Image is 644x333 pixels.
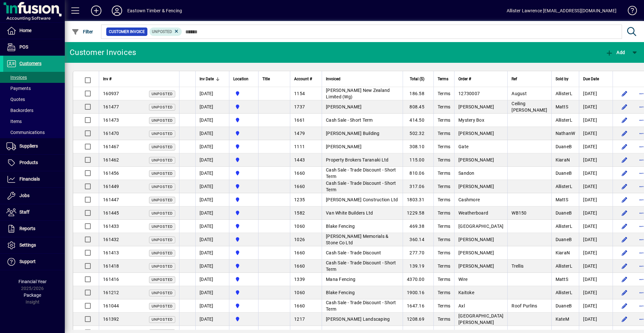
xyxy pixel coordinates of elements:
[195,299,229,313] td: [DATE]
[19,226,35,231] span: Reports
[233,249,254,256] span: Holyoake St
[619,287,630,298] button: Edit
[233,289,254,296] span: Holyoake St
[438,184,450,189] span: Terms
[556,131,575,136] span: NathanW
[6,97,25,102] span: Quotes
[512,91,527,96] span: August
[326,300,396,312] span: Cash Sale - Trade Discount - Short Term
[3,188,65,204] a: Jobs
[512,75,547,83] div: Ref
[619,221,630,231] button: Edit
[19,61,41,66] span: Customers
[294,277,305,282] span: 1339
[438,250,450,255] span: Terms
[195,286,229,299] td: [DATE]
[579,193,613,206] td: [DATE]
[556,290,572,295] span: AllisterL
[326,75,399,83] div: Invoiced
[152,132,173,136] span: Unposted
[152,211,173,216] span: Unposted
[233,183,254,190] span: Holyoake St
[195,100,229,114] td: [DATE]
[438,144,450,149] span: Terms
[3,105,65,116] a: Backorders
[403,220,433,233] td: 469.38
[403,246,433,260] td: 277.70
[19,209,29,215] span: Staff
[438,290,450,295] span: Terms
[152,105,173,109] span: Unposted
[556,171,572,176] span: DuaneB
[233,236,254,243] span: Holyoake St
[403,260,433,273] td: 139.19
[103,277,119,282] span: 161416
[579,114,613,127] td: [DATE]
[458,184,494,189] span: [PERSON_NAME]
[458,104,494,109] span: [PERSON_NAME]
[403,286,433,299] td: 1900.16
[3,138,65,154] a: Suppliers
[579,140,613,153] td: [DATE]
[233,223,254,230] span: Holyoake St
[152,278,173,282] span: Unposted
[556,303,572,308] span: DuaneB
[233,130,254,137] span: Holyoake St
[195,153,229,167] td: [DATE]
[152,251,173,255] span: Unposted
[3,116,65,127] a: Items
[438,197,450,202] span: Terms
[103,117,119,123] span: 161473
[294,104,305,109] span: 1737
[195,260,229,273] td: [DATE]
[619,234,630,245] button: Edit
[579,100,613,114] td: [DATE]
[579,299,613,313] td: [DATE]
[458,210,488,216] span: Weatherboard
[438,75,448,83] span: Terms
[195,206,229,220] td: [DATE]
[579,273,613,286] td: [DATE]
[103,263,119,269] span: 161418
[458,117,484,123] span: Mystery Box
[3,94,65,105] a: Quotes
[403,100,433,114] td: 808.45
[195,114,229,127] td: [DATE]
[403,180,433,193] td: 317.06
[152,145,173,149] span: Unposted
[410,75,424,83] span: Total ($)
[556,75,569,83] span: Sold by
[458,290,474,295] span: Kaitoke
[458,171,475,176] span: Sandon
[623,1,636,22] a: Knowledge Base
[512,263,523,269] span: Trellis
[438,157,450,162] span: Terms
[556,117,572,123] span: AllisterL
[233,276,254,283] span: Holyoake St
[152,225,173,229] span: Unposted
[152,198,173,202] span: Unposted
[438,224,450,229] span: Terms
[556,91,572,96] span: AllisterL
[326,260,396,272] span: Cash Sale - Trade Discount - Short Term
[458,263,494,269] span: [PERSON_NAME]
[326,224,355,229] span: Blake Fencing
[326,234,388,245] span: [PERSON_NAME] Memorials & Stone Co Ltd
[619,261,630,271] button: Edit
[103,131,119,136] span: 161470
[512,210,526,216] span: WB150
[294,263,305,269] span: 1660
[19,44,28,50] span: POS
[326,104,362,109] span: [PERSON_NAME]
[326,250,381,255] span: Cash Sale - Trade Discount
[556,197,568,202] span: MattS
[604,47,627,58] button: Add
[19,193,29,198] span: Jobs
[403,167,433,180] td: 810.06
[103,303,119,308] span: 161044
[556,277,568,282] span: MattS
[233,302,254,309] span: Holyoake St
[19,242,36,248] span: Settings
[579,206,613,220] td: [DATE]
[556,104,568,109] span: MattS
